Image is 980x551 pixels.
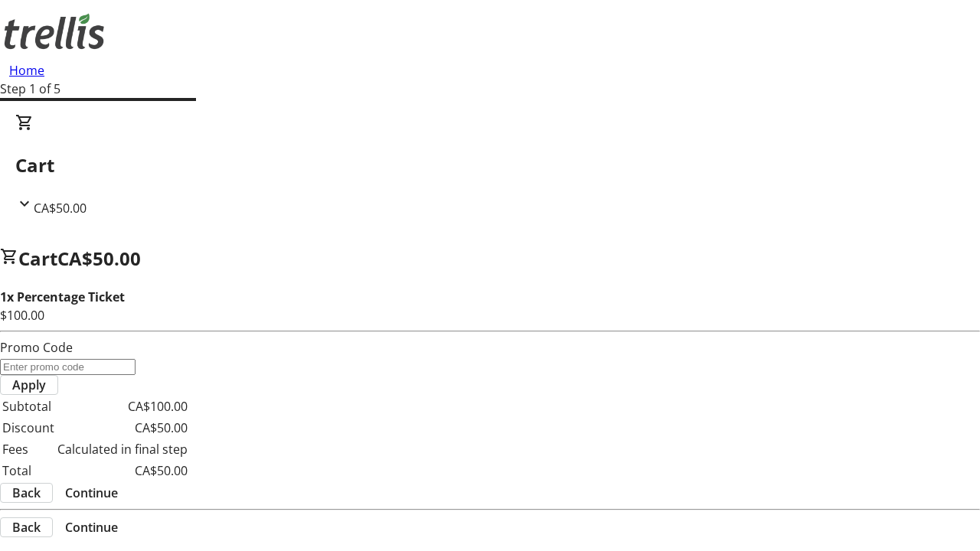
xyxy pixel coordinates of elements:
[12,376,46,394] span: Apply
[53,484,130,502] button: Continue
[2,439,55,459] td: Fees
[12,484,41,502] span: Back
[57,246,141,271] span: CA$50.00
[65,484,118,502] span: Continue
[57,461,188,481] td: CA$50.00
[2,418,55,438] td: Discount
[2,461,55,481] td: Total
[15,152,965,179] h2: Cart
[53,518,130,536] button: Continue
[18,246,57,271] span: Cart
[15,113,965,217] div: CartCA$50.00
[57,396,188,416] td: CA$100.00
[34,200,87,217] span: CA$50.00
[57,418,188,438] td: CA$50.00
[65,518,118,536] span: Continue
[57,439,188,459] td: Calculated in final step
[2,396,55,416] td: Subtotal
[12,518,41,536] span: Back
